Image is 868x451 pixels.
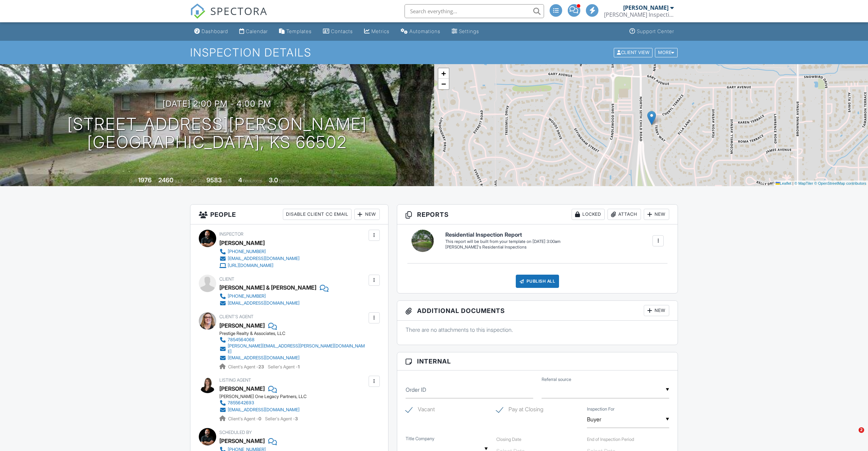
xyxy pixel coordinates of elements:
span: Seller's Agent - [265,416,298,421]
a: [PHONE_NUMBER] [219,248,300,255]
span: Listing Agent [219,377,251,383]
a: Zoom out [438,79,449,89]
strong: 1 [298,364,300,369]
span: Client's Agent - [228,416,262,421]
h3: Additional Documents [397,301,678,321]
span: sq.ft. [223,178,232,183]
div: 3.0 [269,176,278,184]
div: Settings [459,28,479,34]
label: Closing Date [496,437,521,442]
div: Metrics [371,28,390,34]
a: [PERSON_NAME] [219,320,265,331]
div: Mertz Inspections [604,11,674,18]
a: Dashboard [191,25,231,38]
div: Disable Client CC Email [283,209,352,220]
div: New [644,209,669,220]
span: 2 [859,427,864,433]
div: Support Center [637,28,674,34]
a: [PERSON_NAME][EMAIL_ADDRESS][PERSON_NAME][DOMAIN_NAME] [219,343,367,354]
h3: [DATE] 2:00 pm - 4:00 pm [163,99,271,108]
a: [EMAIL_ADDRESS][DOMAIN_NAME] [219,354,367,361]
div: [PHONE_NUMBER] [228,249,266,254]
div: 7855642693 [228,400,254,406]
div: Automations [409,28,440,34]
div: [PERSON_NAME] One Legacy Partners, LLC [219,394,307,399]
a: [EMAIL_ADDRESS][DOMAIN_NAME] [219,255,300,262]
div: This report will be built from your template on [DATE] 3:00am [445,239,560,244]
a: SPECTORA [190,9,267,24]
span: sq. ft. [174,178,184,183]
a: Client View [613,49,654,55]
a: 7854564068 [219,336,367,343]
label: Inspection For [587,406,614,412]
div: [PERSON_NAME] [219,436,265,446]
h1: Inspection Details [190,46,678,59]
a: [PERSON_NAME] [219,383,265,394]
h1: [STREET_ADDRESS][PERSON_NAME] [GEOGRAPHIC_DATA], KS 66502 [67,115,367,152]
span: SPECTORA [210,3,267,18]
div: Client View [614,48,652,57]
span: − [441,79,446,88]
div: Templates [286,28,312,34]
div: [EMAIL_ADDRESS][DOMAIN_NAME] [228,355,300,361]
a: Calendar [236,25,271,38]
label: Title Company [406,436,435,442]
div: 4 [238,176,242,184]
a: Zoom in [438,68,449,79]
div: 2460 [158,176,173,184]
a: [PHONE_NUMBER] [219,293,323,300]
span: bathrooms [279,178,299,183]
div: 1976 [138,176,152,184]
div: New [354,209,380,220]
a: Leaflet [776,181,791,185]
a: [EMAIL_ADDRESS][DOMAIN_NAME] [219,300,323,307]
div: Locked [572,209,605,220]
input: Search everything... [405,4,544,18]
label: Referral source [542,376,571,383]
div: Calendar [246,28,268,34]
span: Client [219,276,234,282]
span: Client's Agent [219,314,254,319]
a: Templates [276,25,315,38]
a: 7855642693 [219,399,301,406]
label: Pay at Closing [496,406,543,415]
a: © OpenStreetMap contributors [814,181,866,185]
a: [EMAIL_ADDRESS][DOMAIN_NAME] [219,406,301,413]
a: Support Center [627,25,677,38]
strong: 0 [258,416,261,421]
div: 9583 [206,176,222,184]
a: Metrics [361,25,392,38]
div: Publish All [516,275,559,288]
span: + [441,69,446,78]
h3: Internal [397,352,678,370]
div: Dashboard [202,28,228,34]
label: Vacant [406,406,435,415]
h3: People [190,205,388,224]
h6: Residential Inspection Report [445,232,560,238]
div: New [644,305,669,316]
strong: 3 [295,416,298,421]
div: More [655,48,678,57]
p: There are no attachments to this inspection. [406,326,670,334]
a: Automations (Advanced) [398,25,443,38]
div: [PERSON_NAME]'s Residential Inspections [445,244,560,250]
div: 7854564068 [228,337,255,343]
span: Scheduled By [219,430,252,435]
div: Attach [607,209,641,220]
div: [URL][DOMAIN_NAME] [228,263,273,268]
span: Lot Size [191,178,205,183]
span: bedrooms [243,178,262,183]
span: Inspector [219,231,243,237]
div: Contacts [331,28,353,34]
a: Contacts [320,25,356,38]
a: Settings [449,25,482,38]
label: End of Inspection Period [587,437,634,442]
span: Seller's Agent - [268,364,300,369]
div: Prestige Realty & Associates, LLC [219,331,372,336]
iframe: Intercom live chat [844,427,861,444]
div: [PHONE_NUMBER] [228,293,266,299]
div: [PERSON_NAME][EMAIL_ADDRESS][PERSON_NAME][DOMAIN_NAME] [228,343,367,354]
label: Order ID [406,386,426,393]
